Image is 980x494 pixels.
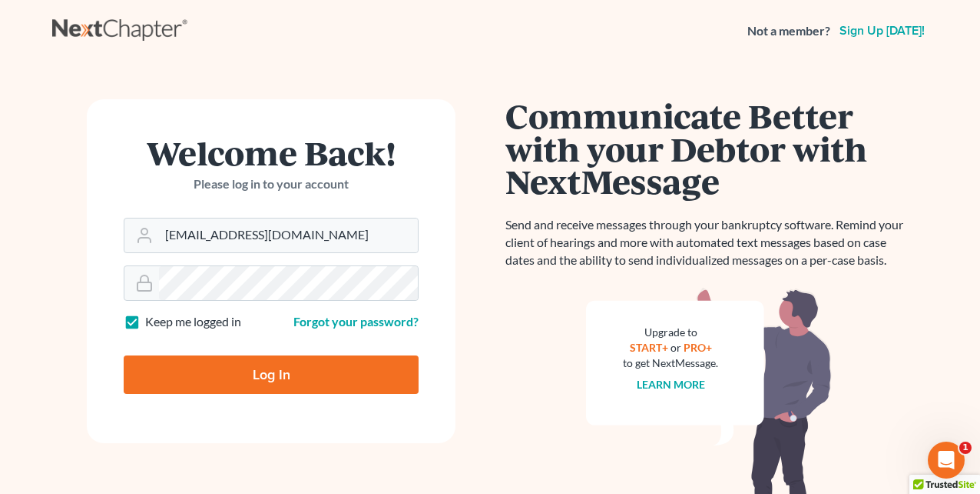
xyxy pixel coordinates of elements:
[505,99,912,198] h1: Communicate Better with your Debtor with NextMessage
[623,355,718,371] div: to get NextMessage.
[928,442,965,479] iframe: Intercom live chat
[836,25,928,37] a: Sign up [DATE]!
[637,378,705,391] a: Learn more
[630,341,668,354] a: START+
[747,22,830,40] strong: Not a member?
[684,341,712,354] a: PRO+
[145,313,241,331] label: Keep me logged in
[124,136,419,169] h1: Welcome Back!
[124,175,419,193] p: Please log in to your account
[670,341,681,354] span: or
[293,314,419,329] a: Forgot your password?
[505,216,912,269] p: Send and receive messages through your bankruptcy software. Remind your client of hearings and mo...
[959,442,972,454] span: 1
[159,219,418,252] input: Email Address
[623,325,718,340] div: Upgrade to
[124,355,419,394] input: Log In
